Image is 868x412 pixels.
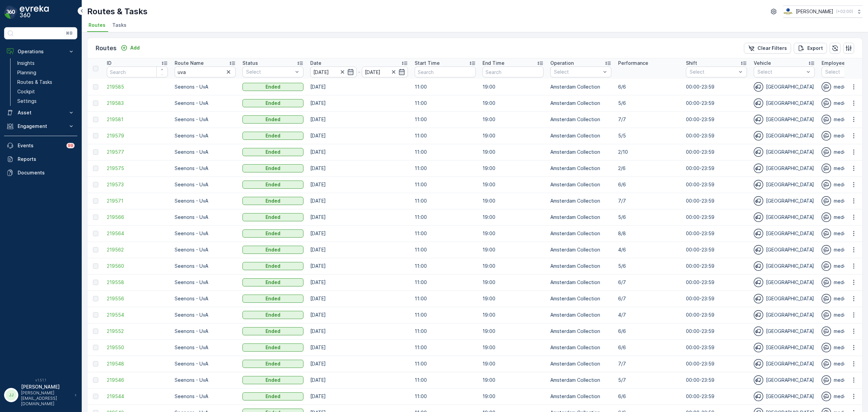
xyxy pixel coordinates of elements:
[307,242,411,258] td: [DATE]
[265,312,280,318] p: Ended
[822,131,831,141] img: svg%3e
[686,83,747,90] p: 00:00-23:59
[242,132,303,140] button: Ended
[686,149,747,155] p: 00:00-23:59
[107,132,168,139] a: 219579
[618,246,679,253] p: 4/6
[242,229,303,238] button: Ended
[807,45,823,52] p: Export
[242,99,303,107] button: Ended
[15,96,77,106] a: Settings
[112,22,126,29] span: Tasks
[415,132,476,139] p: 11:00
[618,181,679,188] p: 6/6
[822,343,831,352] img: svg%3e
[686,132,747,139] p: 00:00-23:59
[107,360,168,367] a: 219548
[18,156,75,163] p: Reports
[754,343,763,352] img: svg%3e
[93,214,98,220] div: Toggle Row Selected
[265,377,280,383] p: Ended
[107,230,168,237] a: 219564
[618,214,679,221] p: 5/6
[107,328,168,335] span: 219552
[265,116,280,123] p: Ended
[265,360,280,367] p: Ended
[307,291,411,307] td: [DATE]
[822,147,831,157] img: svg%3e
[107,116,168,123] span: 219581
[550,230,611,237] p: Amsterdam Collection
[242,246,303,254] button: Ended
[175,149,236,155] p: Seenons - UvA
[175,100,236,107] p: Seenons - UvA
[4,166,77,180] a: Documents
[754,115,763,124] img: svg%3e
[618,165,679,172] p: 2/6
[107,149,168,155] span: 219577
[310,60,321,67] p: Date
[175,67,236,77] input: Search
[744,43,791,54] button: Clear Filters
[93,182,98,187] div: Toggle Row Selected
[17,60,35,67] p: Insights
[175,116,236,123] p: Seenons - UvA
[783,8,793,15] img: basis-logo_rgb2x.png
[107,60,112,67] p: ID
[754,98,763,108] img: svg%3e
[754,180,763,189] img: svg%3e
[358,68,360,76] p: -
[175,181,236,188] p: Seenons - UvA
[18,48,64,55] p: Operations
[757,69,804,75] p: Select
[307,160,411,176] td: [DATE]
[822,375,831,385] img: svg%3e
[265,100,280,107] p: Ended
[15,77,77,87] a: Routes & Tasks
[242,60,258,67] p: Status
[754,229,763,238] img: svg%3e
[107,83,168,90] span: 219585
[482,165,544,172] p: 19:00
[754,115,815,124] div: [GEOGRAPHIC_DATA]
[96,43,117,53] p: Routes
[822,180,831,189] img: svg%3e
[822,229,831,238] img: svg%3e
[93,100,98,106] div: Toggle Row Selected
[107,393,168,400] a: 219544
[307,209,411,225] td: [DATE]
[686,246,747,253] p: 00:00-23:59
[175,83,236,90] p: Seenons - UvA
[107,165,168,172] span: 219575
[307,323,411,339] td: [DATE]
[242,213,303,221] button: Ended
[822,359,831,369] img: svg%3e
[107,344,168,351] a: 219550
[15,58,77,68] a: Insights
[107,214,168,221] a: 219566
[754,294,763,303] img: svg%3e
[794,43,827,54] button: Export
[482,246,544,253] p: 19:00
[265,295,280,302] p: Ended
[822,60,845,67] p: Employee
[265,198,280,204] p: Ended
[686,165,747,172] p: 00:00-23:59
[482,100,544,107] p: 19:00
[93,166,98,171] div: Toggle Row Selected
[307,258,411,274] td: [DATE]
[307,176,411,193] td: [DATE]
[107,312,168,318] span: 219554
[265,214,280,221] p: Ended
[93,247,98,252] div: Toggle Row Selected
[550,60,574,67] p: Operation
[307,95,411,111] td: [DATE]
[175,246,236,253] p: Seenons - UvA
[107,246,168,253] a: 219562
[822,82,831,92] img: svg%3e
[265,149,280,155] p: Ended
[107,198,168,204] span: 219571
[93,84,98,90] div: Toggle Row Selected
[307,339,411,356] td: [DATE]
